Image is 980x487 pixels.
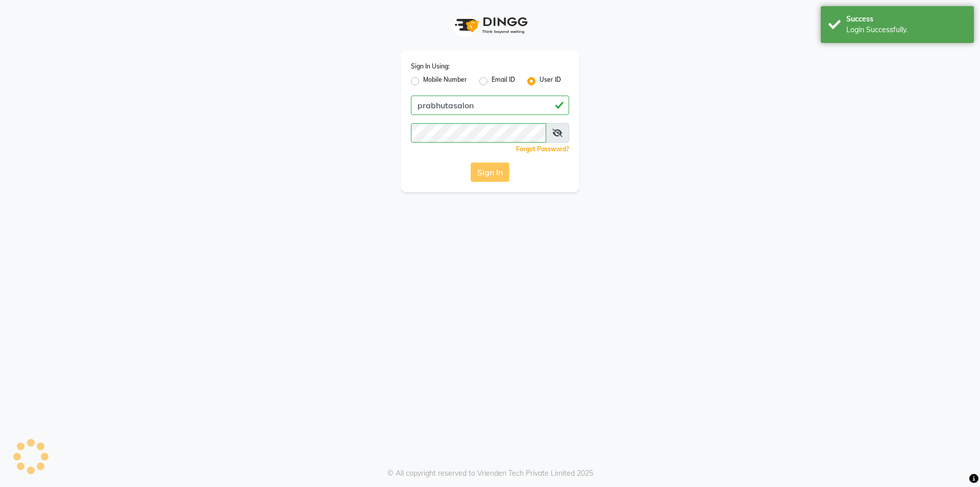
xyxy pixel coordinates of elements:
a: Forgot Password? [516,145,569,153]
div: Success [846,14,966,25]
input: Username [411,123,546,143]
label: Sign In Using: [411,62,450,71]
input: Username [411,96,569,115]
div: Login Successfully. [846,25,966,35]
label: Email ID [492,75,515,87]
img: logo1.svg [449,10,531,40]
label: User ID [540,75,561,87]
label: Mobile Number [423,75,467,87]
